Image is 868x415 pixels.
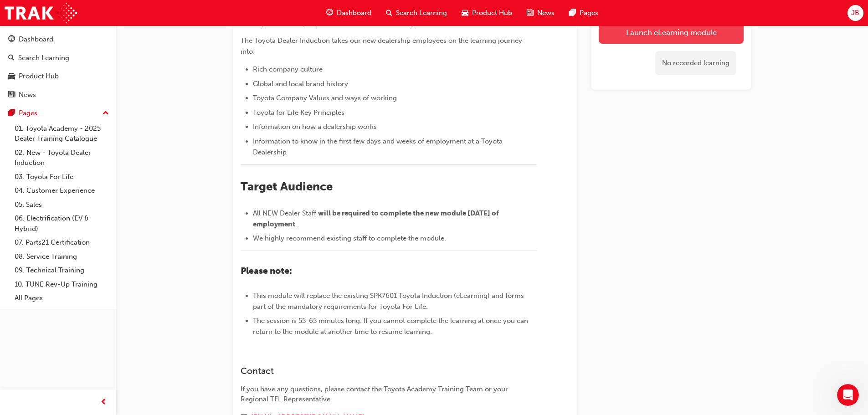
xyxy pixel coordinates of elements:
span: Search Learning [396,8,447,18]
span: Toyota Company Values and ways of working [253,94,397,102]
span: prev-icon [100,397,107,408]
span: search-icon [8,54,15,62]
a: All Pages [11,291,113,305]
div: Dashboard [19,34,53,45]
span: The session is 55-65 minutes long. If you cannot complete the learning at once you can return to ... [253,317,530,336]
a: Product Hub [4,68,113,85]
span: This module will replace the existing SPK7601 Toyota Induction (eLearning) and forms part of the ... [253,292,526,311]
div: Pages [19,108,37,118]
span: Dashboard [337,8,371,18]
a: news-iconNews [519,4,562,22]
a: 06. Electrification (EV & Hybrid) [11,211,113,236]
span: Rich company culture [253,65,323,73]
div: Search Learning [18,53,69,63]
span: Information on how a dealership works [253,123,377,131]
span: pages-icon [8,109,15,118]
a: Launch eLearning module [599,21,744,44]
button: Pages [4,105,113,122]
div: Product Hub [19,71,59,82]
a: 03. Toyota For Life [11,170,113,184]
span: car-icon [8,72,15,81]
span: All NEW Dealer Staff [253,209,316,217]
span: Toyota for Life Key Principles [253,108,344,117]
span: News [537,8,555,18]
span: JB [851,8,859,18]
div: No recorded learning [655,51,736,75]
span: Pages [580,8,598,18]
span: Target Audience [241,179,333,194]
span: search-icon [386,7,392,19]
div: News [19,90,36,100]
button: JB [847,5,863,21]
a: 10. TUNE Rev-Up Training [11,277,113,292]
a: 09. Technical Training [11,263,113,277]
span: . [297,220,299,228]
span: Please note: [241,266,292,276]
a: 02. New - Toyota Dealer Induction [11,146,113,170]
a: guage-iconDashboard [319,4,379,22]
img: Trak [5,3,77,23]
span: We highly recommend existing staff to complete the module. [253,234,446,242]
a: 08. Service Training [11,250,113,264]
span: The Toyota Dealer Induction takes our new dealership employees on the learning journey into: [241,36,524,56]
span: guage-icon [8,36,15,44]
span: news-icon [527,7,534,19]
a: 01. Toyota Academy - 2025 Dealer Training Catalogue [11,122,113,146]
a: car-iconProduct Hub [454,4,519,22]
a: 07. Parts21 Certification [11,236,113,250]
h3: Contact [241,366,537,376]
iframe: Intercom live chat [837,384,859,406]
a: search-iconSearch Learning [379,4,454,22]
span: news-icon [8,91,15,99]
span: Global and local brand history [253,80,348,88]
a: News [4,87,113,103]
a: Search Learning [4,50,113,67]
span: car-icon [462,7,468,19]
span: up-icon [103,108,109,119]
a: 05. Sales [11,198,113,212]
span: Information to know in the first few days and weeks of employment at a Toyota Dealership [253,137,504,156]
button: DashboardSearch LearningProduct HubNews [4,29,113,105]
div: If you have any questions, please contact the Toyota Academy Training Team or your Regional TFL R... [241,384,537,405]
a: 04. Customer Experience [11,184,113,198]
span: will be required to complete the new module [DATE] of employment [253,209,500,228]
span: pages-icon [569,7,576,19]
span: Product Hub [472,8,512,18]
a: Dashboard [4,31,113,48]
a: pages-iconPages [562,4,606,22]
span: guage-icon [326,7,333,19]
